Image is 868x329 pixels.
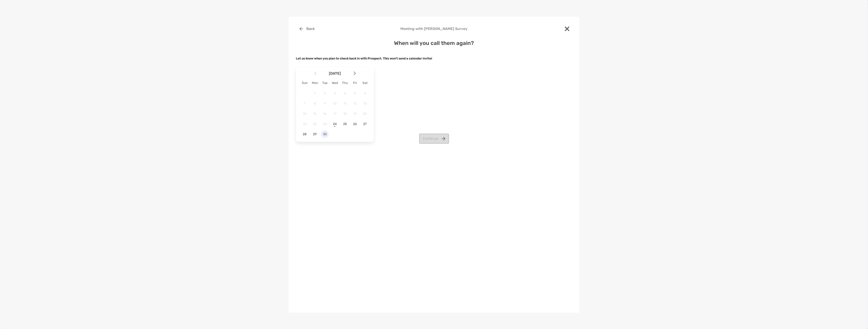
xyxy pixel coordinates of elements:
span: 23 [321,122,329,126]
span: 28 [301,132,309,136]
span: [DATE] [317,71,353,76]
img: Arrow icon [314,71,316,75]
h4: When will you call them again? [296,40,572,46]
span: 4 [341,91,349,95]
span: 5 [351,91,359,95]
div: Sun [300,81,310,85]
span: 22 [311,122,319,126]
span: 24 [331,122,339,126]
div: Tue [320,81,330,85]
span: 8 [311,102,319,106]
div: Mon [310,81,320,85]
h4: Meeting with [PERSON_NAME] Survey [296,27,572,31]
span: 3 [331,91,339,95]
span: 21 [301,122,309,126]
span: 12 [351,102,359,106]
div: Wed [330,81,340,85]
div: Sat [360,81,370,85]
span: 10 [331,102,339,106]
span: 1 [311,91,319,95]
span: 15 [311,112,319,116]
div: Thu [340,81,350,85]
span: 26 [351,122,359,126]
div: Fri [350,81,360,85]
img: close modal [565,27,569,31]
span: 19 [351,112,359,116]
span: 30 [321,132,329,136]
span: 29 [311,132,319,136]
span: 17 [331,112,339,116]
span: 20 [361,112,369,116]
span: 9 [321,102,329,106]
span: 7 [301,102,309,106]
span: 11 [341,102,349,106]
span: 27 [361,122,369,126]
button: Back [296,24,318,34]
span: 25 [341,122,349,126]
span: 13 [361,102,369,106]
img: button icon [300,27,303,31]
span: 14 [301,112,309,116]
h5: Let us know when you plan to check back in with Prospect. [296,57,572,60]
span: 18 [341,112,349,116]
span: 6 [361,91,369,95]
span: 16 [321,112,329,116]
strong: This won't send a calendar invite! [383,57,432,60]
span: 2 [321,91,329,95]
img: Arrow icon [354,71,356,75]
